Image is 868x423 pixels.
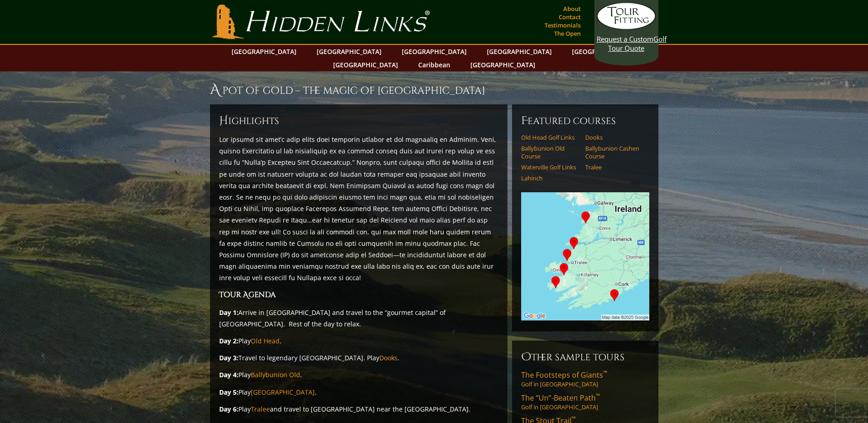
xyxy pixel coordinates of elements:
[219,369,498,380] p: Play .
[482,45,556,58] a: [GEOGRAPHIC_DATA]
[552,27,583,40] a: The Open
[556,11,583,23] a: Contact
[485,81,487,87] sup: ™
[227,45,301,58] a: [GEOGRAPHIC_DATA]
[571,415,576,423] sup: ™
[597,2,656,53] a: Request a CustomGolf Tour Quote
[585,145,643,160] a: Ballybunion Cashen Course
[251,405,270,413] a: Tralee
[521,163,579,171] a: Waterville Golf Links
[219,403,498,415] p: Play and travel to [GEOGRAPHIC_DATA] near the [GEOGRAPHIC_DATA].
[219,386,498,398] p: Play .
[219,388,238,396] strong: Day 5:
[603,369,607,377] sup: ™
[219,114,228,128] span: H
[414,58,455,71] a: Caribbean
[219,289,498,301] h3: Tour Agenda
[585,163,643,171] a: Tralee
[521,114,649,128] h6: Featured Courses
[542,19,583,32] a: Testimonials
[219,370,238,379] strong: Day 4:
[312,45,386,58] a: [GEOGRAPHIC_DATA]
[219,353,238,362] strong: Day 3:
[567,45,642,58] a: [GEOGRAPHIC_DATA]
[521,393,649,411] a: The “Un”-Beaten Path™Golf in [GEOGRAPHIC_DATA]
[596,392,600,400] sup: ™
[219,308,238,317] strong: Day 1:
[521,350,649,364] h6: Other Sample Tours
[219,307,498,330] p: Arrive in [GEOGRAPHIC_DATA] and travel to the “gourmet capital” of [GEOGRAPHIC_DATA]. Rest of the...
[219,352,498,363] p: Travel to legendary [GEOGRAPHIC_DATA]. Play .
[521,145,579,160] a: Ballybunion Old Course
[210,81,658,99] h1: A Pot of Gold – The Magic of [GEOGRAPHIC_DATA]
[521,370,607,380] span: The Footsteps of Giants
[219,405,238,413] strong: Day 6:
[561,2,583,15] a: About
[521,393,600,403] span: The “Un”-Beaten Path
[521,134,579,141] a: Old Head Golf Links
[521,370,649,388] a: The Footsteps of Giants™Golf in [GEOGRAPHIC_DATA]
[251,370,300,379] a: Ballybunion Old
[219,114,498,128] h6: ighlights
[379,353,398,362] a: Dooks
[521,192,649,320] img: Google Map of Tour Courses
[597,34,653,43] span: Request a Custom
[466,58,540,71] a: [GEOGRAPHIC_DATA]
[397,45,471,58] a: [GEOGRAPHIC_DATA]
[219,134,498,283] p: Lor ipsumd sit amet’c adip elits doei temporin utlabor et dol magnaaliq en Adminim. Veni, quisno ...
[329,58,403,71] a: [GEOGRAPHIC_DATA]
[521,174,579,182] a: Lahinch
[219,335,498,347] p: Play .
[585,134,643,141] a: Dooks
[251,336,280,345] a: Old Head
[251,388,315,396] a: [GEOGRAPHIC_DATA]
[219,336,238,345] strong: Day 2:
[293,81,295,87] sup: ™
